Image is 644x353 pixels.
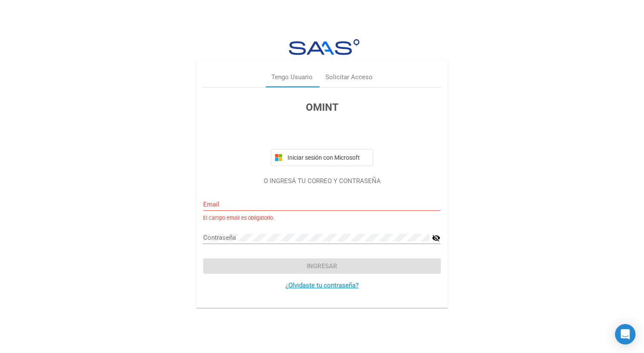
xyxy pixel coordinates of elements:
h3: OMINT [203,100,440,115]
button: Ingresar [203,258,440,274]
small: El campo email es obligatorio. [203,214,274,222]
div: Solicitar Acceso [325,72,373,82]
span: Ingresar [307,262,337,270]
span: Iniciar sesión con Microsoft [286,154,369,161]
div: Open Intercom Messenger [615,324,635,344]
a: ¿Olvidaste tu contraseña? [285,281,359,289]
mat-icon: visibility_off [432,233,440,243]
div: Tengo Usuario [271,72,313,82]
iframe: Botón Iniciar sesión con Google [267,124,377,143]
button: Iniciar sesión con Microsoft [271,149,373,166]
p: O INGRESÁ TU CORREO Y CONTRASEÑA [203,176,440,186]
